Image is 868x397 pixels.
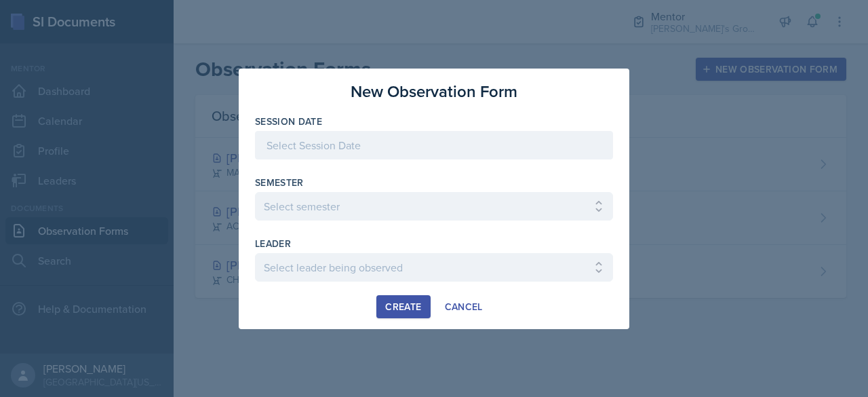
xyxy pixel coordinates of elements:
div: Create [385,301,421,312]
div: Cancel [445,301,483,312]
label: Session Date [255,115,322,128]
label: leader [255,237,291,250]
h3: New Observation Form [351,79,517,104]
button: Cancel [436,295,492,318]
label: Semester [255,176,304,189]
button: Create [376,295,430,318]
